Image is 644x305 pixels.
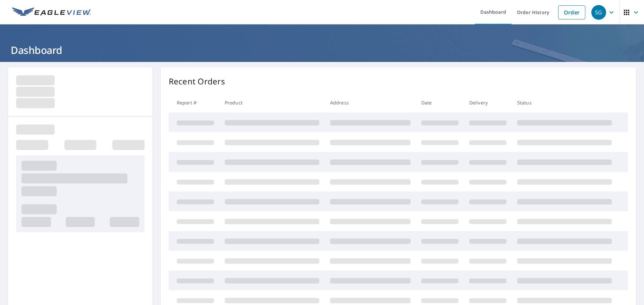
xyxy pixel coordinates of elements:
[219,93,325,112] th: Product
[8,43,636,57] h1: Dashboard
[512,93,617,112] th: Status
[12,7,91,17] img: EV Logo
[169,75,225,87] p: Recent Orders
[325,93,416,112] th: Address
[416,93,464,112] th: Date
[558,5,585,19] a: Order
[591,5,606,20] div: SG
[169,93,219,112] th: Report #
[464,93,512,112] th: Delivery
